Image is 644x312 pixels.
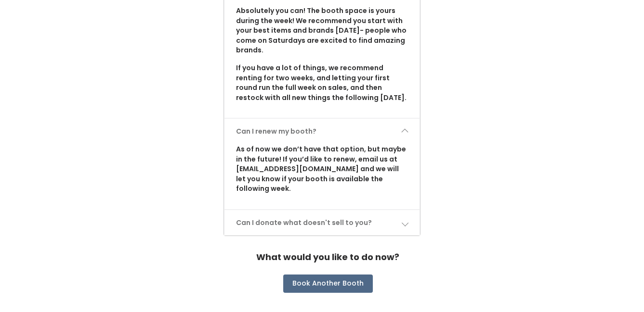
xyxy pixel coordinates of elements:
p: As of now we don’t have that option, but maybe in the future! If you’d like to renew, email us at... [236,144,407,194]
a: Can I renew my booth? [224,119,419,144]
p: Absolutely you can! The booth space is yours during the week! We recommend you start with your be... [236,6,407,55]
button: Book Another Booth [283,275,373,293]
h4: What would you like to do now? [256,248,399,267]
a: Can I donate what doesn't sell to you? [224,210,419,236]
p: If you have a lot of things, we recommend renting for two weeks, and letting your first round run... [236,63,407,102]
